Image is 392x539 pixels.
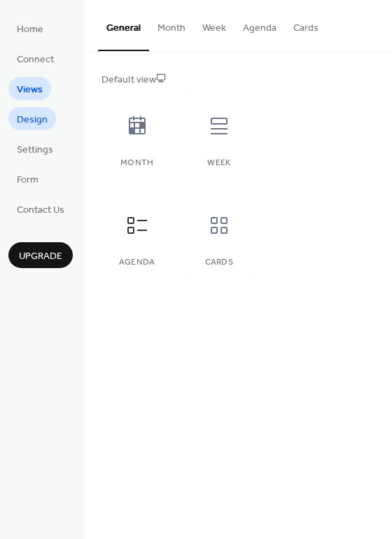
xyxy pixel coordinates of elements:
[8,77,51,100] a: Views
[8,167,47,190] a: Form
[17,83,43,97] span: Views
[17,113,48,127] span: Design
[115,258,158,267] div: Agenda
[17,203,64,218] span: Contact Us
[8,137,62,160] a: Settings
[17,173,38,188] span: Form
[197,158,240,168] div: Week
[101,73,372,87] div: Default view
[8,197,73,220] a: Contact Us
[8,17,52,40] a: Home
[115,158,158,168] div: Month
[8,47,62,70] a: Connect
[8,242,73,268] button: Upgrade
[17,143,53,157] span: Settings
[17,22,43,37] span: Home
[17,52,54,67] span: Connect
[8,107,56,130] a: Design
[19,249,62,264] span: Upgrade
[197,258,240,267] div: Cards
